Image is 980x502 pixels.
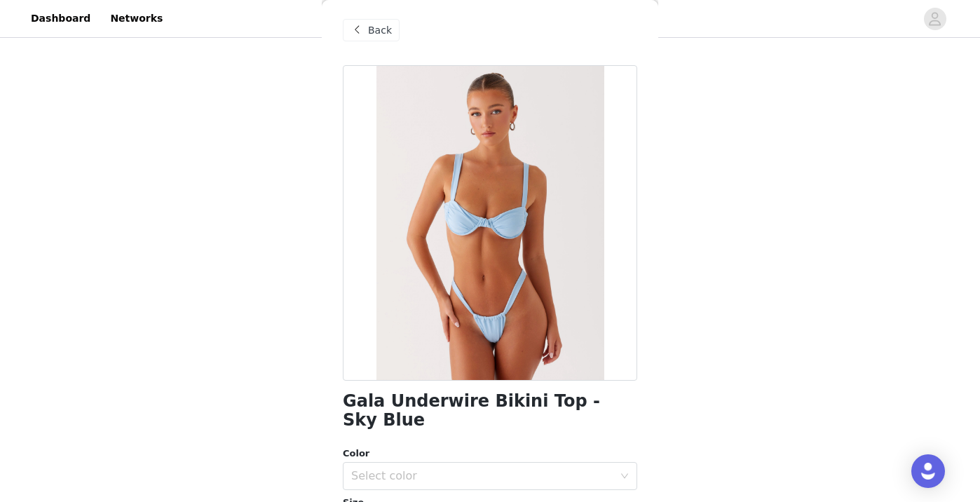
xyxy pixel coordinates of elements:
[351,469,613,483] div: Select color
[343,392,637,430] h1: Gala Underwire Bikini Top - Sky Blue
[102,3,171,34] a: Networks
[343,447,637,461] div: Color
[368,23,392,38] span: Back
[620,472,629,482] i: icon: down
[911,454,945,488] div: Open Intercom Messenger
[928,8,941,30] div: avatar
[22,3,99,34] a: Dashboard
